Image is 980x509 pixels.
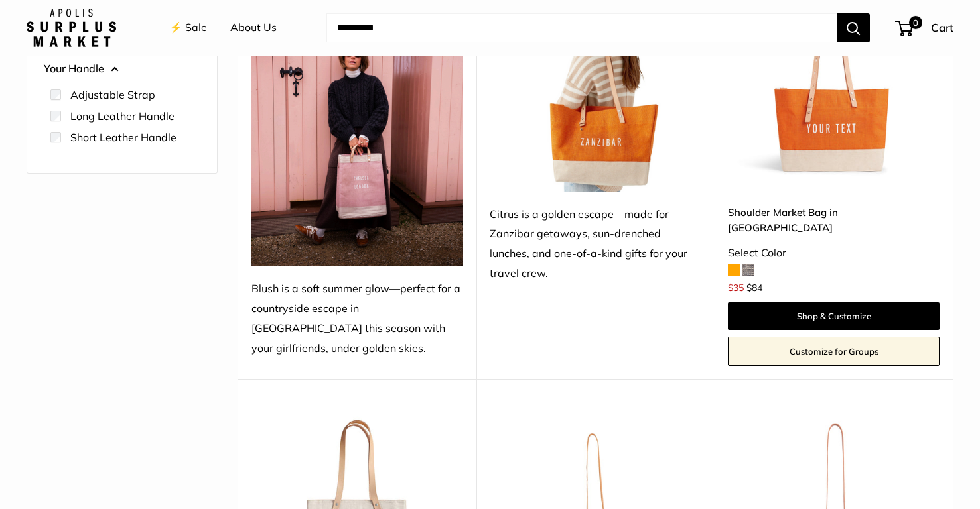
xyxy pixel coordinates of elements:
input: Search... [326,13,837,42]
a: 0 Cart [896,17,953,38]
a: Shop & Customize [728,302,940,330]
div: Blush is a soft summer glow—perfect for a countryside escape in [GEOGRAPHIC_DATA] this season wit... [251,279,463,359]
label: Short Leather Handle [70,129,176,145]
a: ⚡️ Sale [169,18,207,38]
label: Adjustable Strap [70,87,155,103]
a: Customize for Groups [728,337,940,366]
a: About Us [230,18,277,38]
span: 0 [909,16,922,29]
button: Search [837,13,870,42]
div: Select Color [728,243,940,263]
label: Long Leather Handle [70,108,175,124]
span: $35 [728,282,744,294]
a: Shoulder Market Bag in [GEOGRAPHIC_DATA] [728,205,940,236]
span: $84 [746,282,762,294]
div: Citrus is a golden escape—made for Zanzibar getaways, sun-drenched lunches, and one-of-a-kind gif... [490,205,701,284]
img: Apolis: Surplus Market [27,9,116,47]
span: Cart [931,21,953,34]
button: Your Handle [44,59,200,79]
